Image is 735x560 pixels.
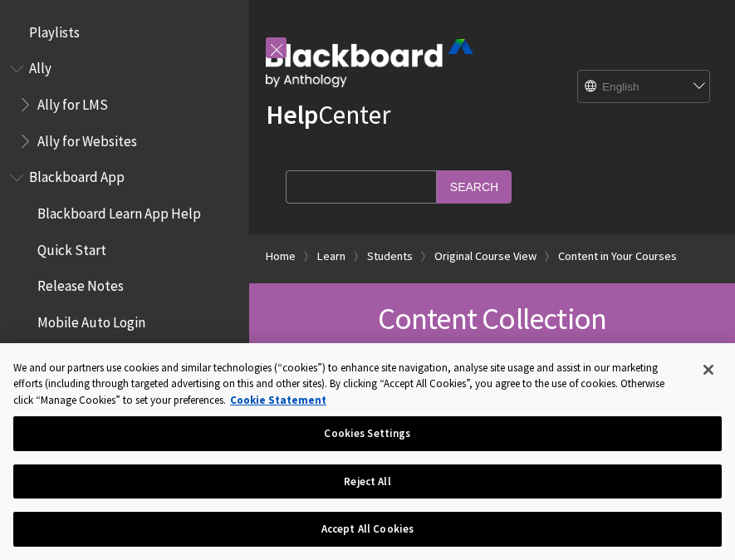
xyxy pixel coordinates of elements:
[29,55,51,77] span: Ally
[13,464,722,499] button: Reject All
[437,170,512,203] input: Search
[37,127,137,150] span: Ally for Websites
[266,39,473,87] img: Blackboard by Anthology
[578,71,711,104] select: Site Language Selector
[29,164,125,186] span: Blackboard App
[10,55,239,155] nav: Book outline for Anthology Ally Help
[37,199,201,222] span: Blackboard Learn App Help
[690,351,727,388] button: Close
[266,98,390,131] a: HelpCenter
[37,308,145,331] span: Mobile Auto Login
[367,246,413,267] a: Students
[378,299,607,337] span: Content Collection
[266,246,296,267] a: Home
[37,91,108,113] span: Ally for LMS
[434,246,537,267] a: Original Course View
[37,236,106,258] span: Quick Start
[37,273,124,295] span: Release Notes
[230,393,326,407] a: More information about your privacy, opens in a new tab
[29,18,80,41] span: Playlists
[10,18,239,47] nav: Book outline for Playlists
[266,98,318,131] strong: Help
[558,246,677,267] a: Content in Your Courses
[13,512,722,547] button: Accept All Cookies
[13,360,685,409] div: We and our partners use cookies and similar technologies (“cookies”) to enhance site navigation, ...
[317,246,345,267] a: Learn
[13,416,722,451] button: Cookies Settings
